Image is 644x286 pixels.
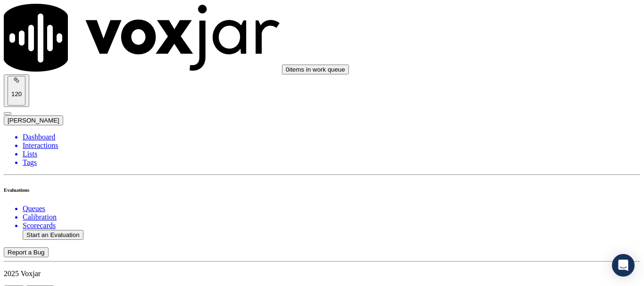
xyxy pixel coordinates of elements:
button: 0items in work queue [282,65,349,74]
h6: Evaluations [4,187,640,193]
div: Open Intercom Messenger [612,254,635,277]
a: Tags [23,158,640,167]
a: Scorecards [23,221,640,230]
a: Queues [23,204,640,213]
p: 2025 Voxjar [4,270,640,278]
a: Dashboard [23,133,640,141]
button: Report a Bug [4,247,49,257]
button: 120 [8,76,25,106]
button: [PERSON_NAME] [4,115,63,125]
span: [PERSON_NAME] [8,117,59,124]
a: Calibration [23,213,640,221]
a: Lists [23,150,640,158]
p: 120 [11,90,22,98]
a: Interactions [23,141,640,150]
button: Start an Evaluation [23,230,83,240]
button: 120 [4,74,29,107]
img: voxjar logo [4,4,280,72]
